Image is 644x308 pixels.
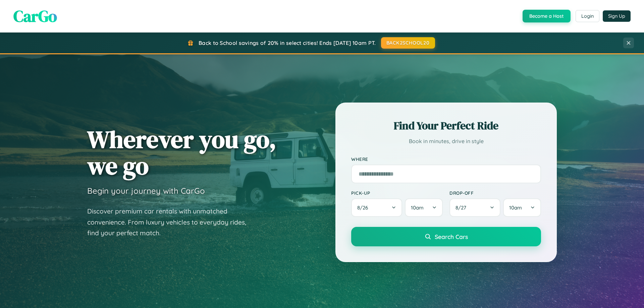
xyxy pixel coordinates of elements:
button: Become a Host [523,10,571,22]
label: Pick-up [351,190,443,196]
span: Search Cars [435,233,468,240]
label: Drop-off [449,190,541,196]
p: Book in minutes, drive in style [351,136,541,146]
span: Back to School savings of 20% in select cities! Ends [DATE] 10am PT. [199,40,376,46]
span: CarGo [13,5,57,27]
p: Discover premium car rentals with unmatched convenience. From luxury vehicles to everyday rides, ... [87,206,255,239]
h3: Begin your journey with CarGo [87,186,205,196]
button: 10am [503,198,541,217]
button: Login [576,10,599,22]
span: 10am [411,204,424,211]
h1: Wherever you go, we go [87,126,276,179]
button: 10am [405,198,443,217]
button: 8/26 [351,198,402,217]
span: 8 / 26 [357,204,371,211]
label: Where [351,156,541,162]
span: 10am [509,204,522,211]
button: 8/27 [449,198,500,217]
span: 8 / 27 [455,204,470,211]
h2: Find Your Perfect Ride [351,118,541,133]
button: Search Cars [351,227,541,246]
button: BACK2SCHOOL20 [381,37,435,49]
button: Sign Up [603,10,631,22]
